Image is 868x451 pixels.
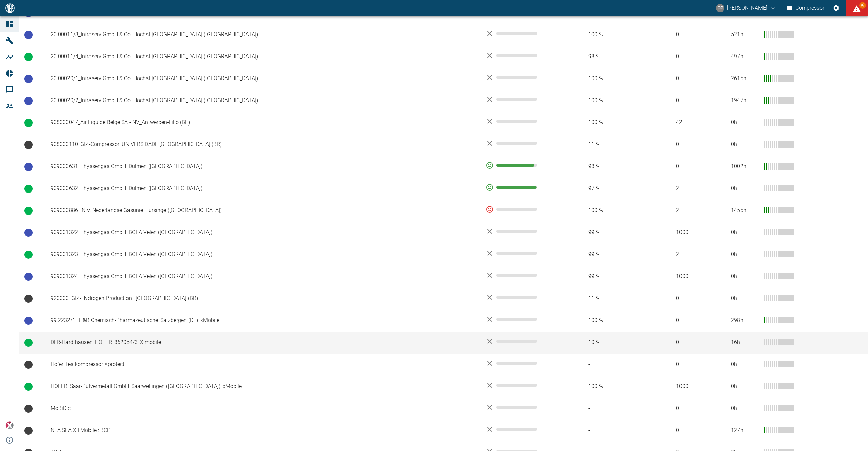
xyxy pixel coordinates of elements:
[731,251,758,258] div: 0 h
[24,207,33,215] span: Betrieb
[24,383,33,391] span: Betrieb
[577,317,654,324] span: 100 %
[45,420,480,442] td: NEA SEA X I Mobile : BCP
[5,3,15,13] img: logo
[45,310,480,332] td: 99.2232/1_ H&R Chemisch-Pharmazeutische_Salzbergen (DE)_xMobile
[665,119,720,127] span: 42
[486,293,566,301] div: No data
[577,75,654,83] span: 100 %
[45,90,480,112] td: 20.00020/2_Infraserv GmbH & Co. Höchst [GEOGRAPHIC_DATA] ([GEOGRAPHIC_DATA])
[45,222,480,244] td: 909001322_Thyssengas GmbH_BGEA Velen ([GEOGRAPHIC_DATA])
[731,383,758,390] div: 0 h
[45,24,480,46] td: 20.00011/3_Infraserv GmbH & Co. Höchst [GEOGRAPHIC_DATA] ([GEOGRAPHIC_DATA])
[486,29,566,38] div: No data
[665,383,720,390] span: 1000
[577,361,654,368] span: -
[45,354,480,376] td: Hofer Testkompressor Xprotect
[5,421,14,429] img: Xplore Logo
[486,205,566,213] div: 0 %
[45,288,480,310] td: 920000_GIZ-Hydrogen Production_ [GEOGRAPHIC_DATA] (BR)
[731,229,758,236] div: 0 h
[577,185,654,193] span: 97 %
[24,405,33,413] span: Keine Daten
[665,97,720,105] span: 0
[577,405,654,412] span: -
[731,295,758,302] div: 0 h
[731,119,758,127] div: 0 h
[486,249,566,257] div: No data
[665,339,720,346] span: 0
[731,97,758,105] div: 1947 h
[24,273,33,281] span: Betriebsbereit
[731,317,758,324] div: 298 h
[577,229,654,236] span: 99 %
[486,117,566,126] div: No data
[24,295,33,303] span: Keine Daten
[45,376,480,398] td: HOFER_Saar-Pulvermetall GmbH_Saarwellingen ([GEOGRAPHIC_DATA])_xMobile
[715,2,777,14] button: christoph.palm@neuman-esser.com
[665,273,720,280] span: 1000
[486,315,566,323] div: No data
[577,273,654,280] span: 99 %
[24,251,33,259] span: Betrieb
[45,178,480,200] td: 909000632_Thyssengas GmbH_Dülmen ([GEOGRAPHIC_DATA])
[731,53,758,61] div: 497 h
[577,251,654,258] span: 99 %
[24,317,33,325] span: Betriebsbereit
[577,31,654,39] span: 100 %
[665,207,720,215] span: 2
[486,337,566,345] div: No data
[786,2,826,14] button: Compressor
[45,332,480,354] td: DLR-Hardthausen_HOFER_862054/3_XImobile
[486,139,566,148] div: No data
[24,141,33,149] span: Keine Daten
[731,207,758,215] div: 1455 h
[731,141,758,149] div: 0 h
[45,156,480,178] td: 909000631_Thyssengas GmbH_Dülmen ([GEOGRAPHIC_DATA])
[486,51,566,60] div: No data
[731,185,758,193] div: 0 h
[577,97,654,105] span: 100 %
[24,361,33,369] span: Keine Daten
[45,266,480,288] td: 909001324_Thyssengas GmbH_BGEA Velen ([GEOGRAPHIC_DATA])
[486,381,566,389] div: No data
[24,97,33,105] span: Betriebsbereit
[665,229,720,236] span: 1000
[486,425,566,433] div: No data
[577,207,654,215] span: 100 %
[486,183,566,191] div: 99 %
[731,405,758,412] div: 0 h
[577,339,654,346] span: 10 %
[731,163,758,171] div: 1002 h
[577,119,654,127] span: 100 %
[486,271,566,279] div: No data
[486,403,566,411] div: No data
[24,229,33,237] span: Betriebsbereit
[577,295,654,302] span: 11 %
[731,427,758,434] div: 127 h
[665,317,720,324] span: 0
[731,339,758,346] div: 16 h
[665,405,720,412] span: 0
[665,75,720,83] span: 0
[716,4,724,12] div: CP
[577,53,654,61] span: 98 %
[577,427,654,434] span: -
[486,359,566,367] div: No data
[24,339,33,347] span: Betrieb
[665,163,720,171] span: 0
[45,134,480,156] td: 908000110_GIZ-Compressor_UNIVERSIDADE [GEOGRAPHIC_DATA] (BR)
[665,361,720,368] span: 0
[665,53,720,61] span: 0
[45,398,480,420] td: MoBiDic
[24,185,33,193] span: Betrieb
[665,31,720,39] span: 0
[24,119,33,127] span: Betrieb
[731,273,758,280] div: 0 h
[665,141,720,149] span: 0
[24,31,33,39] span: Betriebsbereit
[24,75,33,83] span: Betriebsbereit
[577,163,654,171] span: 98 %
[45,68,480,90] td: 20.00020/1_Infraserv GmbH & Co. Höchst [GEOGRAPHIC_DATA] ([GEOGRAPHIC_DATA])
[45,200,480,222] td: 909000886_ N.V. Nederlandse Gasunie_Eursinge ([GEOGRAPHIC_DATA])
